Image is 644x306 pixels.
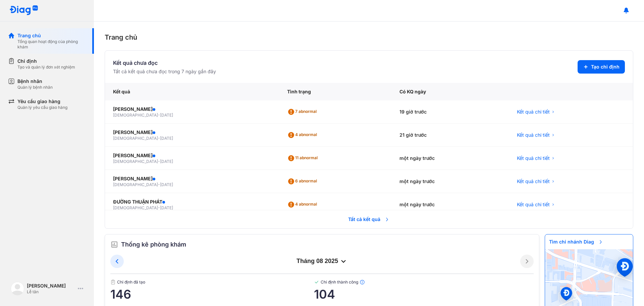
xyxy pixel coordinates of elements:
[113,68,216,75] div: Tất cả kết quả chưa đọc trong 7 ngày gần đây
[17,85,53,90] div: Quản lý bệnh nhân
[160,182,173,187] span: [DATE]
[158,182,160,187] span: -
[314,279,319,285] img: checked-green.01cc79e0.svg
[344,212,394,227] span: Tất cả kết quả
[11,282,24,295] img: logo
[158,136,160,141] span: -
[110,241,118,249] img: order.5a6da16c.svg
[17,78,53,85] div: Bệnh nhân
[158,159,160,164] span: -
[391,147,509,170] div: một ngày trước
[360,279,365,285] img: info.7e716105.svg
[113,175,271,182] div: [PERSON_NAME]
[287,130,320,140] div: 4 abnormal
[158,113,160,118] span: -
[517,108,550,115] span: Kết quả chi tiết
[287,199,320,210] div: 4 abnormal
[113,199,271,205] div: ĐƯỜNG THUẬN PHÁT
[517,201,550,208] span: Kết quả chi tiết
[391,170,509,193] div: một ngày trước
[160,113,173,118] span: [DATE]
[160,205,173,210] span: [DATE]
[517,132,550,138] span: Kết quả chi tiết
[113,152,271,159] div: [PERSON_NAME]
[113,106,271,113] div: [PERSON_NAME]
[105,32,633,42] div: Trang chủ
[27,289,75,295] div: Lễ tân
[113,182,158,187] span: [DEMOGRAPHIC_DATA]
[105,83,279,100] div: Kết quả
[17,32,86,39] div: Trang chủ
[287,153,320,164] div: 11 abnormal
[314,288,534,301] span: 104
[9,5,38,16] img: logo
[287,176,320,187] div: 6 abnormal
[17,58,75,64] div: Chỉ định
[160,159,173,164] span: [DATE]
[110,279,314,285] span: Chỉ định đã tạo
[158,205,160,210] span: -
[110,288,314,301] span: 146
[113,129,271,136] div: [PERSON_NAME]
[17,39,86,50] div: Tổng quan hoạt động của phòng khám
[591,63,620,70] span: Tạo chỉ định
[17,105,67,110] div: Quản lý yêu cầu giao hàng
[314,279,534,285] span: Chỉ định thành công
[110,279,116,285] img: document.50c4cfd0.svg
[391,100,509,124] div: 19 giờ trước
[545,234,607,249] span: Tìm chi nhánh Diag
[113,136,158,141] span: [DEMOGRAPHIC_DATA]
[113,113,158,118] span: [DEMOGRAPHIC_DATA]
[124,257,520,265] div: tháng 08 2025
[121,240,186,249] span: Thống kê phòng khám
[391,124,509,147] div: 21 giờ trước
[517,155,550,162] span: Kết quả chi tiết
[17,64,75,70] div: Tạo và quản lý đơn xét nghiệm
[17,98,67,105] div: Yêu cầu giao hàng
[578,60,625,74] button: Tạo chỉ định
[279,83,392,100] div: Tình trạng
[160,136,173,141] span: [DATE]
[27,282,75,289] div: [PERSON_NAME]
[113,59,216,67] div: Kết quả chưa đọc
[287,106,319,117] div: 7 abnormal
[113,205,158,210] span: [DEMOGRAPHIC_DATA]
[517,178,550,185] span: Kết quả chi tiết
[391,193,509,216] div: một ngày trước
[391,83,509,100] div: Có KQ ngày
[113,159,158,164] span: [DEMOGRAPHIC_DATA]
